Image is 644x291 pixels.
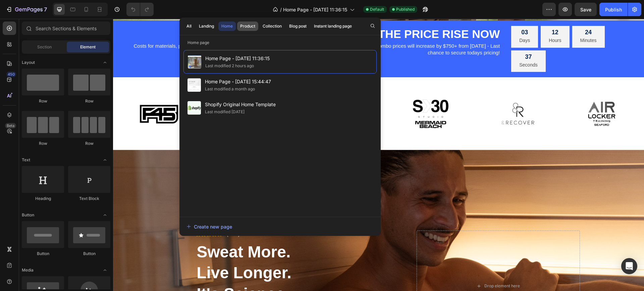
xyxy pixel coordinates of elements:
button: Save [575,3,597,16]
div: Button [22,251,64,257]
div: Instant landing page [314,23,352,29]
div: Row [68,98,110,104]
div: Product [240,23,255,29]
button: Create new page [186,220,374,233]
div: Home [221,23,233,29]
div: Drop element here [371,264,407,270]
button: Landing [196,22,217,31]
input: Search Sections & Elements [22,22,110,35]
div: Last modified a month ago [205,86,255,92]
div: Create new page [186,223,232,230]
span: Toggle open [100,210,110,220]
button: Blog post [286,22,310,31]
span: Home Page - [DATE] 11:36:15 [205,54,270,63]
button: Publish [599,3,628,16]
img: Alt Image [116,75,157,115]
div: Collection [263,23,282,29]
span: Button [22,212,34,218]
button: All [183,22,195,31]
div: Last modified [DATE] [205,109,245,115]
button: Product [237,22,258,31]
iframe: Design area [113,19,644,291]
span: / [280,6,282,13]
img: Alt Image [472,78,505,112]
span: Live Longer. [84,245,178,263]
button: Instant landing page [311,22,355,31]
div: Row [22,140,64,147]
div: Row [68,140,110,147]
span: Save [580,7,591,12]
div: Heading [22,196,64,202]
span: Media [22,267,34,273]
span: Home Page - [DATE] 15:44:47 [205,78,271,86]
p: 7 [44,5,47,13]
span: Home Page - [DATE] 11:36:15 [283,6,347,13]
span: Layout [22,59,35,66]
div: Blog post [289,23,307,29]
span: Toggle open [100,57,110,68]
span: Default [370,6,384,12]
div: Landing [199,23,214,29]
span: Element [80,44,96,50]
div: Text Block [68,196,110,202]
div: Undo/Redo [126,3,154,16]
div: Beta [5,123,16,128]
img: Alt Image [207,75,247,115]
span: Text [22,157,30,163]
p: Seconds [406,42,424,50]
span: Published [396,6,415,12]
div: 37 [406,34,424,42]
span: Sweat More. [84,224,177,242]
span: Section [37,44,52,50]
p: Home page [179,39,381,46]
div: Button [68,251,110,257]
div: 450 [6,72,16,77]
span: It's Science. [84,266,176,284]
div: Open Intercom Messenger [621,258,637,274]
img: Alt Image [388,78,422,112]
span: Shopify Original Home Template [205,100,276,109]
span: Toggle open [100,155,110,165]
button: 7 [3,3,50,16]
div: All [186,23,192,29]
span: Toggle open [100,265,110,276]
div: Last modified 2 hours ago [205,63,254,69]
button: Collection [260,22,285,31]
div: Row [22,98,64,104]
img: Alt Image [298,75,338,115]
button: Home [218,22,236,31]
div: Publish [605,6,622,13]
p: (125+) REVIEWS [114,212,148,219]
img: Alt Image [26,75,66,115]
